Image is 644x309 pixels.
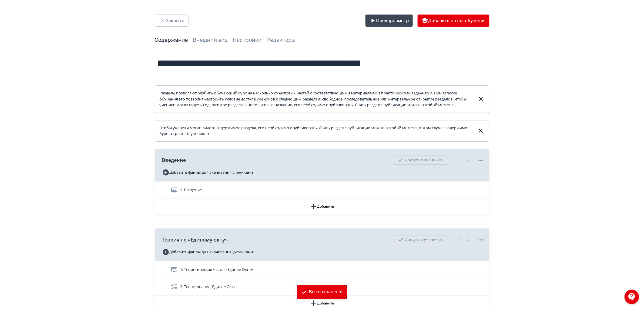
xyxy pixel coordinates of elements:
a: Содержание [155,37,188,43]
a: Внешний вид [193,37,228,43]
span: 1. Введение [180,187,202,193]
button: Добавить файлы для скачивания учениками [162,247,253,257]
span: 2. Тестирование: Единое Окно [180,284,237,290]
div: Доступно ученикам [393,235,448,244]
div: Чтобы ученики могли видеть содержимое раздела, его необходимо опубликовать. Снять раздел с публик... [160,125,473,137]
span: Теория по «Единому окну» [162,236,228,243]
button: Закрыть [155,15,189,27]
span: 1. Теоретическая часть: «Единое Окно» [180,267,254,273]
span: Введение [162,156,186,164]
button: Предпросмотр [365,15,413,27]
div: 2. Тестирование: Единое Окно [155,278,489,296]
div: Все сохранено! [309,289,342,295]
div: Доступно ученикам [393,156,448,165]
button: Добавить поток обучения [418,15,489,27]
div: 1. Введение [155,182,489,199]
a: Настройки [233,37,262,43]
a: Редакторы [267,37,296,43]
div: Разделы позволяют разбить обучающий курс на несколько смысловых частей с соответствующими материа... [160,90,473,108]
button: Добавить [155,199,489,214]
div: 1. Теоретическая часть: «Единое Окно» [155,261,489,278]
button: Добавить файлы для скачивания учениками [162,168,253,177]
